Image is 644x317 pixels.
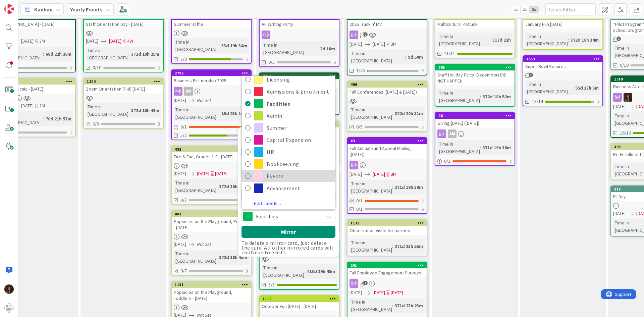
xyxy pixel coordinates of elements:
[86,38,98,45] span: [DATE]
[180,197,187,204] span: 0/7
[350,289,362,296] span: [DATE]
[241,226,335,238] button: Mirror
[260,121,339,136] div: 488Mirror CardBackBoard[PERSON_NAME]ColumnDocumentationOwnerRF[PERSON_NAME]LabelFacilitiesLicensi...
[347,20,427,29] div: 2026 Truckin' MV
[347,220,427,235] div: 1133Observation Visits for parents
[437,33,490,47] div: Time in [GEOGRAPHIC_DATA]
[172,146,251,161] div: 482Fire & Fun, Grades 1-8 - [DATE]
[242,86,335,98] a: Admissions & Enrollment
[241,241,335,255] p: To delete a mirror card, just delete the card. All other mirrored cards will continue to exists.
[172,282,251,303] div: 1131Popsicles on the Playground, Toddlers - [DATE]
[21,38,34,45] span: [DATE]
[435,64,515,85] div: 605Staff Holiday Party (December) DID NOT HAPPEN
[523,14,602,29] div: 1122January Fun [DATE]
[620,129,631,137] span: 16/16
[242,158,335,170] a: Bookkeeping
[373,171,385,178] span: [DATE]
[197,170,209,177] span: [DATE]
[392,110,393,117] span: :
[529,73,533,77] span: 1
[613,210,626,217] span: [DATE]
[4,303,14,313] img: avatar
[175,147,251,152] div: 482
[393,183,425,191] div: 371d 19h 38m
[350,41,362,48] span: [DATE]
[363,281,368,285] span: 1
[172,146,251,152] div: 482
[435,129,515,138] div: AM
[263,74,339,78] div: 2713
[242,134,335,146] a: Capital Expansion
[435,113,515,119] div: 46
[529,6,538,13] span: 3x
[347,138,427,159] div: 43Fall Annual Fund Appeal Mailing ([DATE])
[511,6,520,13] span: 1x
[180,123,187,130] span: 0 / 1
[318,45,337,52] div: 2d 16m
[84,78,163,85] div: 1104
[172,288,251,303] div: Popsicles on the Playground, Toddlers - [DATE]
[351,263,427,268] div: 261
[172,70,251,85] div: 2792Business Partnership 2025
[263,297,339,301] div: 1119
[444,50,455,57] span: 11/11
[215,170,227,177] div: [DATE]
[435,157,515,165] div: 0/1
[242,110,335,122] a: Admin
[267,135,332,145] span: Capital Expansion
[350,50,405,64] div: Time in [GEOGRAPHIC_DATA]
[351,139,427,143] div: 43
[197,97,211,103] i: Not Set
[613,103,626,110] span: [DATE]
[351,221,427,225] div: 1133
[435,64,515,70] div: 605
[267,183,332,193] span: Advancement
[437,89,480,104] div: Time in [GEOGRAPHIC_DATA]
[356,197,363,204] span: 0 / 1
[480,93,481,100] span: :
[260,73,339,88] div: 2713Spark MV [DATE]
[86,103,128,118] div: Time in [GEOGRAPHIC_DATA]
[4,284,14,294] img: RF
[267,74,332,85] span: Licensing
[220,42,249,49] div: 33d 19h 34m
[267,159,332,169] span: Bookkeeping
[267,171,332,181] span: Events
[363,32,368,37] span: 2
[490,36,491,44] span: :
[435,113,515,127] div: 46Giving [DATE] ([DATE])
[172,152,251,161] div: Fire & Fun, Grades 1-8 - [DATE]
[304,268,305,275] span: :
[262,264,304,279] div: Time in [GEOGRAPHIC_DATA]
[305,268,337,275] div: 413d 19h 48m
[444,158,450,165] span: 0 / 1
[356,123,363,130] span: 0/5
[268,59,275,66] span: 0/5
[393,110,425,117] div: 372d 20h 31m
[347,88,427,96] div: Fall Conferences ([DATE] & [DATE])
[172,211,251,217] div: 483
[523,56,602,62] div: 1553
[43,115,44,122] span: :
[129,50,161,58] div: 372d 19h 25m
[267,147,332,157] span: HR
[219,42,220,49] span: :
[350,298,392,313] div: Time in [GEOGRAPHIC_DATA]
[347,268,427,277] div: Fall Employee Engagement Surveys
[172,14,251,29] div: 2751Summer Raffle
[34,5,53,13] span: Kanban
[545,3,596,15] input: Quick Filter...
[242,200,293,207] a: Edit Labels...
[172,282,251,288] div: 1131
[574,84,600,92] div: 55d 17h 5m
[347,262,427,277] div: 261Fall Employee Engagement Surveys
[242,146,335,158] a: HR
[347,14,427,29] div: 28052026 Truckin' MV
[180,56,187,63] span: 7/9
[350,180,392,195] div: Time in [GEOGRAPHIC_DATA]
[267,123,332,133] span: Summer
[93,64,101,71] span: 0/10
[268,281,275,288] span: 5/5
[174,179,216,194] div: Time in [GEOGRAPHIC_DATA]
[392,243,393,250] span: :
